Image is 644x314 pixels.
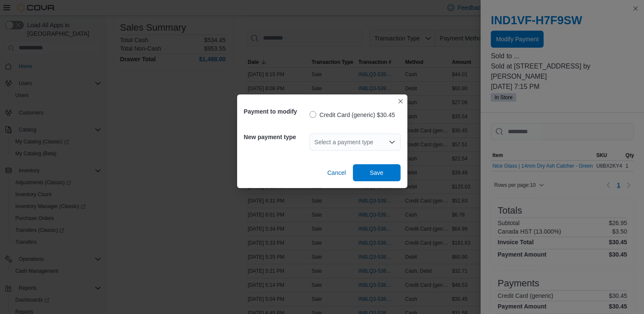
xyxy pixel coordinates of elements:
[395,96,406,106] button: Closes this modal window
[244,128,308,146] h5: New payment type
[309,110,395,120] label: Credit Card (generic) $30.45
[389,139,395,146] button: Open list of options
[324,164,349,181] button: Cancel
[244,103,308,120] h5: Payment to modify
[370,168,384,177] span: Save
[315,137,315,147] input: Accessible screen reader label
[353,164,401,181] button: Save
[327,168,346,177] span: Cancel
